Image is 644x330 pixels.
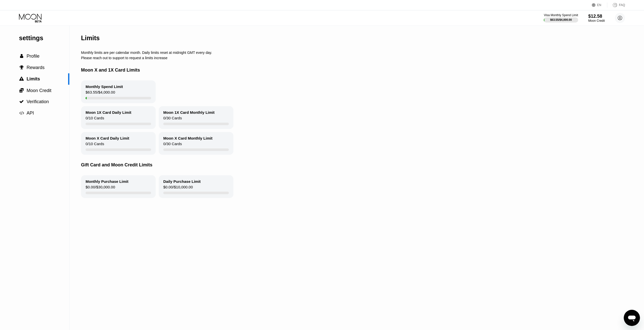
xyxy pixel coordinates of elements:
[20,54,23,58] span: 
[163,179,201,184] div: Daily Purchase Limit
[27,88,51,93] span: Moon Credit
[163,136,212,140] div: Moon X Card Monthly Limit
[544,13,578,17] div: Visa Monthly Spend Limit
[86,185,115,192] div: $0.00 / $30,000.00
[86,110,131,115] div: Moon 1X Card Daily Limit
[27,54,39,59] span: Profile
[81,56,596,60] div: Please reach out to support to request a limits increase
[19,111,24,115] span: 
[19,65,24,70] span: 
[163,142,182,148] div: 0 / 30 Cards
[86,179,128,184] div: Monthly Purchase Limit
[86,90,115,97] div: $63.55 / $4,000.00
[19,99,24,104] span: 
[619,3,625,7] div: FAQ
[81,34,100,42] div: Limits
[588,14,605,23] div: $12.58Moon Credit
[19,65,24,70] div: 
[86,84,123,89] div: Monthly Spend Limit
[550,18,572,21] div: $63.55 / $4,000.00
[163,110,215,115] div: Moon 1X Card Monthly Limit
[607,3,625,8] div: FAQ
[27,65,45,70] span: Rewards
[81,60,596,80] div: Moon X and 1X Card Limits
[624,310,640,326] iframe: Button to launch messaging window
[19,34,69,42] div: settings
[19,77,24,81] span: 
[588,14,605,19] div: $12.58
[27,76,40,81] span: Limits
[86,136,129,140] div: Moon X Card Daily Limit
[86,142,104,148] div: 0 / 10 Cards
[27,99,49,104] span: Verification
[81,155,596,175] div: Gift Card and Moon Credit Limits
[544,13,578,23] div: Visa Monthly Spend Limit$63.55/$4,000.00
[19,88,24,93] span: 
[86,116,104,123] div: 0 / 10 Cards
[163,116,182,123] div: 0 / 30 Cards
[81,51,596,55] div: Monthly limits are per calendar month. Daily limits reset at midnight GMT every day.
[19,54,24,58] div: 
[27,111,34,116] span: API
[597,3,601,7] div: EN
[588,19,605,23] div: Moon Credit
[163,185,193,192] div: $0.00 / $10,000.00
[592,3,607,8] div: EN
